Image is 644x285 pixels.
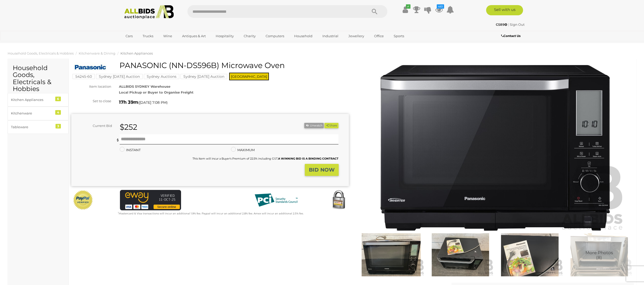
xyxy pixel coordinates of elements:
[406,4,410,9] i: ✔
[309,167,335,173] strong: BID NOW
[139,32,157,40] a: Trucks
[122,40,165,49] a: [GEOGRAPHIC_DATA]
[8,120,68,134] a: Tableware 3
[96,74,143,79] a: Sydney [DATE] Auction
[181,74,227,79] mark: Sydney [DATE] Auction
[74,61,348,70] h1: PANASONIC (NN-DS596B) Microwave Oven
[119,90,194,94] strong: Local Pickup or Buyer to Organise Freight
[119,84,170,88] strong: ALLBIDS SYDNEY Warehouse
[138,100,168,105] span: ( )
[120,147,141,153] label: INSTANT
[437,4,444,9] i: 463
[55,97,61,101] div: 6
[56,124,61,128] div: 3
[8,93,68,107] a: Kitchen Appliances 6
[212,32,237,40] a: Hospitality
[120,51,153,55] a: Kitchen Appliances
[74,62,107,72] img: PANASONIC (NN-DS596B) Microwave Oven
[304,123,324,128] button: Unwatch
[231,147,255,153] label: MAXIMUM
[8,107,68,120] a: Kitchenware 4
[121,5,177,19] img: Allbids.com.au
[96,74,143,79] mark: Sydney [DATE] Auction
[8,51,74,55] a: Household Goods, Electricals & Hobbies
[304,123,324,128] li: Unwatch this item
[179,32,209,40] a: Antiques & Art
[55,110,61,115] div: 4
[510,22,525,27] a: Sign Out
[278,157,338,160] b: A WINNING BID IS A BINDING CONTRACT
[144,74,179,79] mark: Sydney Auctions
[120,190,181,210] img: eWAY Payment Gateway
[435,5,443,14] a: 463
[566,233,633,276] a: More Photos(8)
[486,5,523,15] a: Sell with us
[11,124,53,130] div: Tableware
[496,22,507,27] strong: CS89
[358,233,424,276] img: PANASONIC (NN-DS596B) Microwave Oven
[371,32,387,40] a: Office
[193,157,338,160] small: This Item will incur a Buyer's Premium of 22.5% including GST.
[305,164,339,176] button: BID NOW
[566,233,633,276] img: PANASONIC (NN-DS596B) Microwave Oven
[160,32,175,40] a: Wine
[427,233,494,276] img: PANASONIC (NN-DS596B) Microwave Oven
[67,98,115,104] div: Set to close
[262,32,287,40] a: Computers
[11,110,53,116] div: Kitchenware
[402,5,409,14] a: ✔
[122,32,136,40] a: Cars
[501,34,520,38] b: Contact Us
[120,122,137,132] strong: $252
[365,64,625,232] img: PANASONIC (NN-DS596B) Microwave Oven
[11,97,53,103] div: Kitchen Appliances
[328,190,349,210] img: Secured by Rapid SSL
[251,190,302,210] img: PCI DSS compliant
[362,5,387,18] button: Search
[119,99,138,105] strong: 17h 39m
[71,123,116,129] div: Current Bid
[496,22,508,27] a: CS89
[73,74,95,79] mark: 54245-60
[181,74,227,79] a: Sydney [DATE] Auction
[144,74,179,79] a: Sydney Auctions
[291,32,316,40] a: Household
[345,32,367,40] a: Jewellery
[73,74,95,79] a: 54245-60
[496,233,563,276] img: PANASONIC (NN-DS596B) Microwave Oven
[118,212,304,215] small: Mastercard & Visa transactions will incur an additional 1.9% fee. Paypal will incur an additional...
[390,32,407,40] a: Sports
[67,84,115,89] div: Item location
[240,32,259,40] a: Charity
[229,73,269,80] span: [GEOGRAPHIC_DATA]
[13,64,63,93] h2: Household Goods, Electricals & Hobbies
[79,51,115,55] a: Kitchenware & Dining
[319,32,342,40] a: Industrial
[324,123,338,128] button: Share
[585,251,613,260] span: More Photos (8)
[139,100,167,105] span: [DATE] 7:08 PM
[508,22,509,27] span: |
[73,190,93,210] img: Official PayPal Seal
[501,33,522,39] a: Contact Us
